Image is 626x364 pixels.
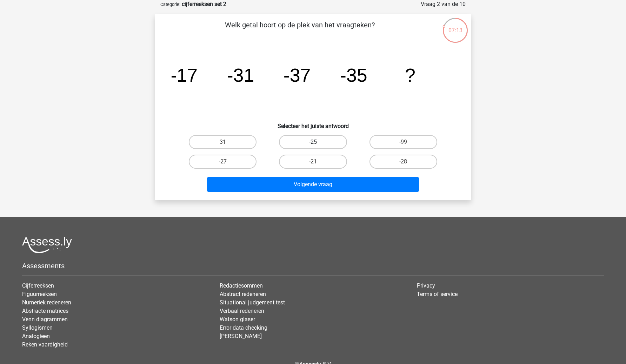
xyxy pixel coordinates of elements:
strong: cijferreeksen set 2 [182,1,226,7]
h6: Selecteer het juiste antwoord [166,117,460,129]
a: [PERSON_NAME] [220,333,262,339]
img: Assessly logo [22,237,72,253]
a: Privacy [417,282,435,289]
a: Error data checking [220,324,267,331]
a: Analogieen [22,333,50,339]
a: Figuurreeksen [22,291,57,297]
a: Reken vaardigheid [22,341,68,348]
p: Welk getal hoort op de plek van het vraagteken? [166,20,434,41]
label: -99 [369,135,437,149]
label: 31 [189,135,257,149]
tspan: -35 [340,65,367,86]
label: -27 [189,155,257,169]
a: Syllogismen [22,324,53,331]
tspan: ? [405,65,415,86]
label: -25 [279,135,347,149]
a: Watson glaser [220,316,255,323]
label: -21 [279,155,347,169]
button: Volgende vraag [207,177,419,192]
a: Abstract redeneren [220,291,266,297]
a: Situational judgement test [220,299,285,306]
a: Venn diagrammen [22,316,68,323]
a: Terms of service [417,291,458,297]
a: Numeriek redeneren [22,299,71,306]
a: Verbaal redeneren [220,308,264,314]
tspan: -17 [170,65,198,86]
label: -28 [369,155,437,169]
a: Abstracte matrices [22,308,68,314]
a: Redactiesommen [220,282,263,289]
small: Categorie: [160,2,180,7]
tspan: -31 [227,65,254,86]
tspan: -37 [284,65,311,86]
h5: Assessments [22,262,604,270]
div: 07:13 [442,17,468,35]
a: Cijferreeksen [22,282,54,289]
